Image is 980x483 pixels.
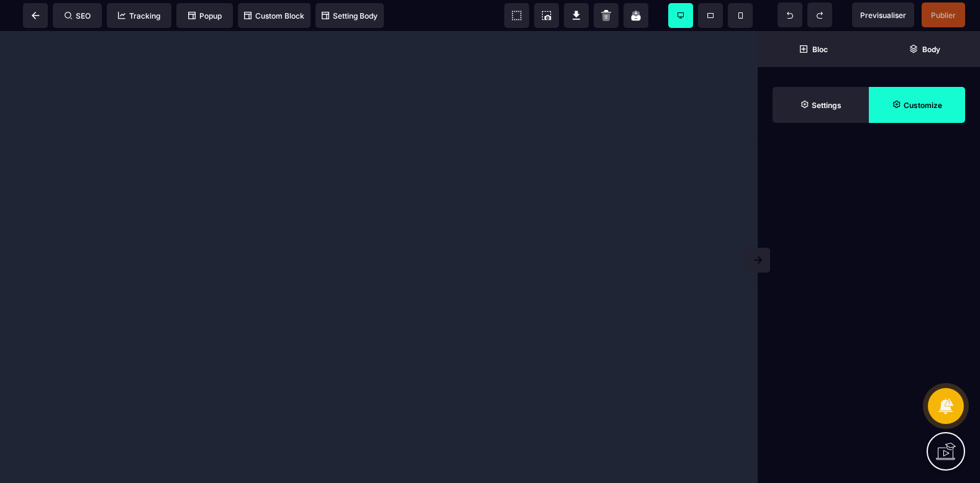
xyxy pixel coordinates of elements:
span: Custom Block [244,11,304,20]
span: Previsualiser [860,11,906,20]
span: View components [504,3,529,28]
span: Open Blocks [758,31,869,67]
span: Open Style Manager [869,87,965,123]
span: SEO [65,11,91,20]
span: Popup [188,11,222,20]
span: Preview [852,2,914,27]
span: Settings [773,87,869,123]
strong: Customize [904,101,942,110]
span: Open Layer Manager [869,31,980,67]
span: Tracking [118,11,160,20]
strong: Body [922,45,940,54]
span: Setting Body [322,11,378,20]
span: Publier [931,11,956,20]
strong: Bloc [812,45,828,54]
span: Screenshot [534,3,559,28]
strong: Settings [812,101,842,110]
